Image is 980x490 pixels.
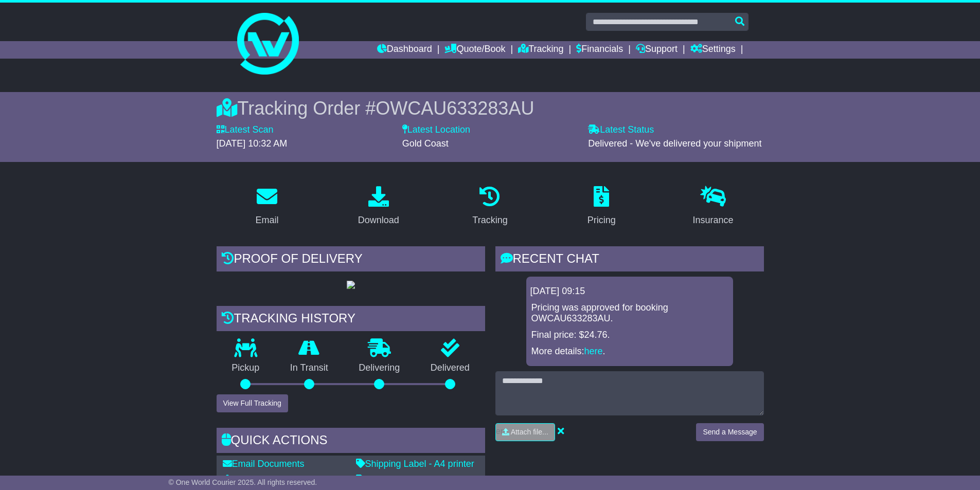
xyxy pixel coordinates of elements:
[248,183,285,231] a: Email
[531,346,728,357] p: More details: .
[223,475,323,485] a: Download Documents
[217,124,274,136] label: Latest Scan
[696,423,763,441] button: Send a Message
[351,183,406,231] a: Download
[275,362,344,374] p: In Transit
[402,138,449,149] span: Gold Coast
[415,362,485,374] p: Delivered
[217,362,275,374] p: Pickup
[169,478,317,486] span: © One World Courier 2025. All rights reserved.
[588,138,761,149] span: Delivered - We've delivered your shipment
[576,41,623,59] a: Financials
[402,124,470,136] label: Latest Location
[217,138,288,149] span: [DATE] 10:32 AM
[255,213,278,227] div: Email
[217,246,485,274] div: Proof of Delivery
[358,213,399,227] div: Download
[472,213,507,227] div: Tracking
[584,346,603,356] a: here
[581,183,622,231] a: Pricing
[217,97,764,119] div: Tracking Order #
[217,428,485,456] div: Quick Actions
[588,124,654,136] label: Latest Status
[518,41,563,59] a: Tracking
[587,213,616,227] div: Pricing
[377,41,432,59] a: Dashboard
[636,41,678,59] a: Support
[356,459,474,469] a: Shipping Label - A4 printer
[693,213,734,227] div: Insurance
[531,330,728,341] p: Final price: $24.76.
[530,286,729,297] div: [DATE] 09:15
[344,362,416,374] p: Delivering
[690,41,736,59] a: Settings
[376,98,534,119] span: OWCAU633283AU
[347,281,355,289] img: GetPodImage
[217,306,485,334] div: Tracking history
[495,246,764,274] div: RECENT CHAT
[531,302,728,324] p: Pricing was approved for booking OWCAU633283AU.
[686,183,740,231] a: Insurance
[217,394,288,412] button: View Full Tracking
[444,41,505,59] a: Quote/Book
[223,459,305,469] a: Email Documents
[466,183,514,231] a: Tracking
